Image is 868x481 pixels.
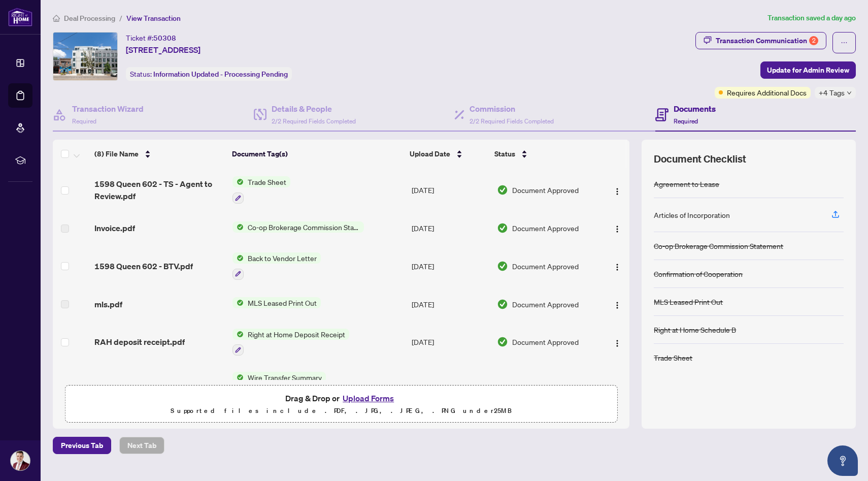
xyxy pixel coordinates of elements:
button: Transaction Communication2 [695,32,826,49]
th: (8) File Name [90,140,228,168]
span: 2/2 Required Fields Completed [470,117,554,125]
img: Document Status [497,299,508,310]
img: Document Status [497,336,508,347]
span: Document Approved [512,336,579,347]
span: Update for Admin Review [767,62,849,78]
span: Upload Date [410,148,450,159]
td: [DATE] [408,364,493,407]
span: Wire Transfer Summary [244,372,326,383]
img: IMG-E12311179_1.jpg [53,33,117,80]
span: Required [674,117,698,125]
div: Right at Home Schedule B [654,324,736,335]
span: 2/2 Required Fields Completed [272,117,356,125]
span: 1598 Queen 602 - TS - Agent to Review.pdf [94,178,224,202]
span: 50308 [153,34,176,43]
img: Logo [613,225,621,233]
h4: Commission [470,103,554,115]
button: Status IconWire Transfer Summary [232,372,326,399]
div: Trade Sheet [654,352,692,363]
img: Status Icon [232,329,244,340]
button: Status IconBack to Vendor Letter [232,252,321,280]
button: Previous Tab [53,437,111,454]
span: 1598 Queen 602 - BTV.pdf [94,260,193,272]
img: Logo [613,339,621,347]
span: Status [494,148,515,159]
span: Document Approved [512,261,579,272]
span: Document Approved [512,222,579,234]
div: Co-op Brokerage Commission Statement [654,240,783,251]
span: RAH deposit receipt.pdf [94,336,185,348]
img: Logo [613,187,621,196]
th: Document Tag(s) [228,140,406,168]
td: [DATE] [408,168,493,212]
span: Co-op Brokerage Commission Statement [244,221,364,233]
div: Agreement to Lease [654,178,719,189]
span: rbc wire details.pdf [94,379,165,392]
span: +4 Tags [819,87,845,99]
span: ellipsis [841,39,848,46]
span: Back to Vendor Letter [244,252,321,264]
img: Document Status [497,261,508,272]
img: Document Status [497,184,508,196]
th: Upload Date [406,140,490,168]
span: Previous Tab [61,437,103,454]
button: Open asap [827,445,858,476]
span: Required [72,117,96,125]
img: Status Icon [232,297,244,308]
img: Document Status [497,222,508,234]
span: Requires Additional Docs [727,87,807,98]
p: Supported files include .PDF, .JPG, .JPEG, .PNG under 25 MB [72,405,611,417]
span: Document Approved [512,184,579,196]
button: Status IconMLS Leased Print Out [232,297,321,308]
td: [DATE] [408,244,493,288]
button: Status IconRight at Home Deposit Receipt [232,329,349,356]
img: Profile Icon [11,451,30,470]
h4: Transaction Wizard [72,103,144,115]
button: Update for Admin Review [760,61,856,79]
button: Upload Forms [340,392,397,405]
span: down [847,90,852,95]
span: home [53,15,60,22]
img: Logo [613,301,621,309]
article: Transaction saved a day ago [767,12,856,24]
span: Document Checklist [654,152,746,166]
th: Status [490,140,596,168]
button: Logo [609,296,625,312]
span: MLS Leased Print Out [244,297,321,308]
span: Right at Home Deposit Receipt [244,329,349,340]
button: Status IconCo-op Brokerage Commission Statement [232,221,364,233]
span: (8) File Name [94,148,139,159]
div: MLS Leased Print Out [654,296,723,307]
div: Status: [126,67,292,81]
span: mls.pdf [94,298,122,310]
div: Confirmation of Cooperation [654,268,743,279]
button: Status IconTrade Sheet [232,176,290,204]
img: Status Icon [232,176,244,187]
li: / [119,12,122,24]
button: Logo [609,182,625,198]
span: Deal Processing [64,14,115,23]
h4: Details & People [272,103,356,115]
span: Drag & Drop or [285,392,397,405]
td: [DATE] [408,320,493,364]
img: Status Icon [232,372,244,383]
span: Document Approved [512,299,579,310]
button: Logo [609,258,625,274]
button: Logo [609,220,625,236]
button: Logo [609,334,625,350]
img: logo [8,8,32,26]
span: Trade Sheet [244,176,290,187]
img: Status Icon [232,221,244,233]
img: Logo [613,263,621,271]
div: Ticket #: [126,32,176,44]
span: Invoice.pdf [94,222,135,234]
div: Transaction Communication [716,33,818,49]
td: [DATE] [408,288,493,320]
button: Next Tab [119,437,164,454]
div: 2 [809,36,818,45]
span: [STREET_ADDRESS] [126,44,201,56]
td: [DATE] [408,212,493,244]
img: Status Icon [232,252,244,264]
span: Drag & Drop orUpload FormsSupported files include .PDF, .JPG, .JPEG, .PNG under25MB [65,386,617,423]
span: View Transaction [126,14,181,23]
